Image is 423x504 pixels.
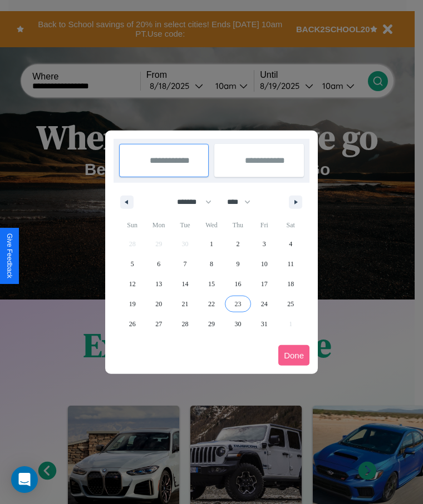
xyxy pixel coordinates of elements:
[251,254,277,274] button: 10
[225,234,251,254] button: 2
[145,274,171,294] button: 13
[145,216,171,234] span: Mon
[155,294,162,314] span: 20
[131,254,134,274] span: 5
[234,294,241,314] span: 23
[225,254,251,274] button: 9
[182,274,189,294] span: 14
[289,234,292,254] span: 4
[234,274,241,294] span: 16
[172,314,198,334] button: 28
[234,314,241,334] span: 30
[182,314,189,334] span: 28
[278,345,309,366] button: Done
[119,294,145,314] button: 19
[278,234,304,254] button: 4
[261,254,268,274] span: 10
[172,254,198,274] button: 7
[155,314,162,334] span: 27
[210,254,213,274] span: 8
[210,234,213,254] span: 1
[198,274,224,294] button: 15
[251,314,277,334] button: 31
[198,234,224,254] button: 1
[261,274,268,294] span: 17
[208,294,215,314] span: 22
[287,254,294,274] span: 11
[287,274,294,294] span: 18
[182,294,189,314] span: 21
[251,216,277,234] span: Fri
[155,274,162,294] span: 13
[184,254,187,274] span: 7
[278,254,304,274] button: 11
[251,294,277,314] button: 24
[236,254,239,274] span: 9
[172,294,198,314] button: 21
[172,216,198,234] span: Tue
[129,294,136,314] span: 19
[129,314,136,334] span: 26
[208,314,215,334] span: 29
[145,254,171,274] button: 6
[225,216,251,234] span: Thu
[287,294,294,314] span: 25
[263,234,266,254] span: 3
[119,254,145,274] button: 5
[198,216,224,234] span: Wed
[119,216,145,234] span: Sun
[261,314,268,334] span: 31
[208,274,215,294] span: 15
[236,234,239,254] span: 2
[278,274,304,294] button: 18
[119,314,145,334] button: 26
[157,254,160,274] span: 6
[225,294,251,314] button: 23
[198,294,224,314] button: 22
[251,274,277,294] button: 17
[145,314,171,334] button: 27
[172,274,198,294] button: 14
[129,274,136,294] span: 12
[278,216,304,234] span: Sat
[198,254,224,274] button: 8
[278,294,304,314] button: 25
[251,234,277,254] button: 3
[198,314,224,334] button: 29
[145,294,171,314] button: 20
[225,274,251,294] button: 16
[119,274,145,294] button: 12
[11,466,38,493] div: Open Intercom Messenger
[261,294,268,314] span: 24
[225,314,251,334] button: 30
[6,233,13,278] div: Give Feedback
